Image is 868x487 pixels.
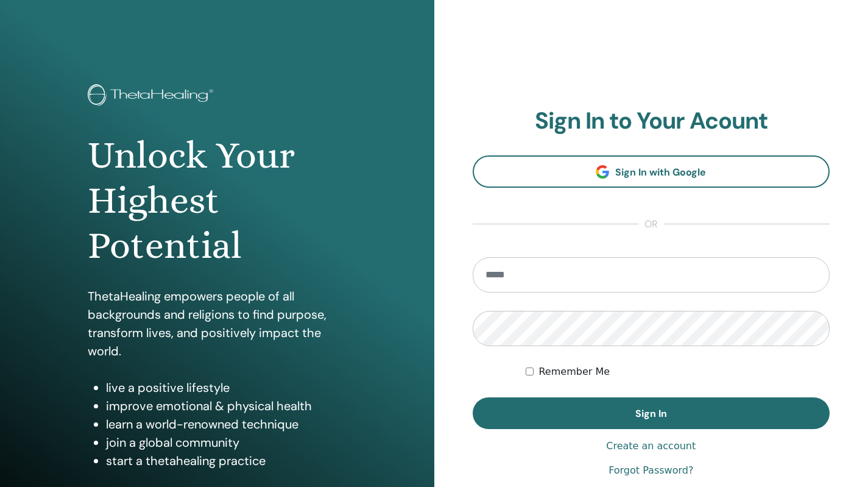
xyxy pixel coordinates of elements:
h2: Sign In to Your Acount [473,107,830,135]
li: live a positive lifestyle [106,379,347,397]
li: start a thetahealing practice [106,452,347,470]
li: improve emotional & physical health [106,397,347,415]
a: Create an account [606,439,696,453]
button: Sign In [473,397,830,429]
label: Remember Me [538,364,610,379]
span: Sign In [635,407,667,420]
span: Sign In with Google [615,166,706,179]
li: learn a world-renowned technique [106,415,347,433]
li: join a global community [106,433,347,452]
p: ThetaHealing empowers people of all backgrounds and religions to find purpose, transform lives, a... [88,287,347,360]
span: or [638,217,664,232]
div: Keep me authenticated indefinitely or until I manually logout [526,364,830,379]
a: Sign In with Google [473,155,830,188]
h1: Unlock Your Highest Potential [88,133,347,269]
a: Forgot Password? [609,463,693,478]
